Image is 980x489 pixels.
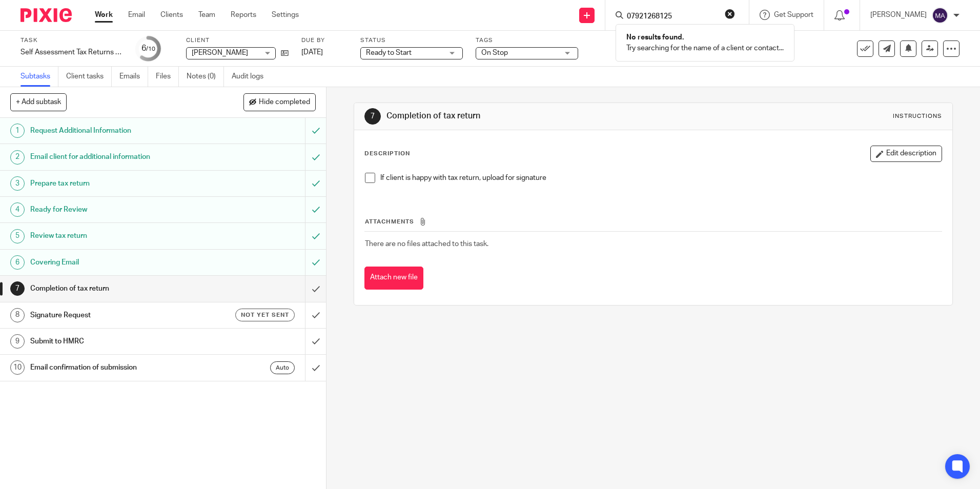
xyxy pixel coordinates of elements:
[870,146,942,162] button: Edit description
[231,10,256,20] a: Reports
[364,108,381,125] div: 7
[30,308,207,323] h1: Signature Request
[476,36,578,45] label: Tags
[160,10,183,20] a: Clients
[10,150,25,165] div: 2
[95,10,113,20] a: Work
[10,255,25,270] div: 6
[30,255,207,270] h1: Covering Email
[10,176,25,191] div: 3
[10,93,67,111] button: + Add subtask
[241,311,289,319] span: Not yet sent
[364,150,410,158] p: Description
[774,11,813,18] span: Get Support
[626,12,718,22] input: Search
[10,124,25,138] div: 1
[725,9,735,19] button: Clear
[272,10,299,20] a: Settings
[66,67,112,87] a: Client tasks
[364,267,423,290] button: Attach new file
[10,360,25,375] div: 10
[386,111,675,121] h1: Completion of tax return
[30,281,207,296] h1: Completion of tax return
[380,173,941,183] p: If client is happy with tax return, upload for signature
[10,334,25,349] div: 9
[30,360,207,375] h1: Email confirmation of submission
[366,49,412,56] span: Ready to Start
[21,36,123,45] label: Task
[128,10,145,20] a: Email
[30,123,207,138] h1: Request Additional Information
[270,361,295,374] div: Auto
[870,10,927,20] p: [PERSON_NAME]
[893,112,942,120] div: Instructions
[481,49,508,56] span: On Stop
[21,8,72,22] img: Pixie
[30,149,207,165] h1: Email client for additional information
[21,67,58,87] a: Subtasks
[259,98,310,107] span: Hide completed
[360,36,463,45] label: Status
[141,43,155,54] div: 6
[30,202,207,217] h1: Ready for Review
[186,36,289,45] label: Client
[10,229,25,243] div: 5
[301,49,323,56] span: [DATE]
[232,67,271,87] a: Audit logs
[156,67,179,87] a: Files
[301,36,348,45] label: Due by
[30,334,207,349] h1: Submit to HMRC
[30,228,207,243] h1: Review tax return
[146,46,155,52] small: /10
[932,7,948,24] img: svg%3E
[243,93,316,111] button: Hide completed
[365,219,414,225] span: Attachments
[119,67,148,87] a: Emails
[198,10,215,20] a: Team
[10,202,25,217] div: 4
[187,67,224,87] a: Notes (0)
[365,240,488,248] span: There are no files attached to this task.
[21,47,123,57] div: Self Assessment Tax Returns - BOOKKEEPING CLIENTS
[192,49,248,56] span: [PERSON_NAME]
[10,281,25,296] div: 7
[10,308,25,322] div: 8
[30,176,207,191] h1: Prepare tax return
